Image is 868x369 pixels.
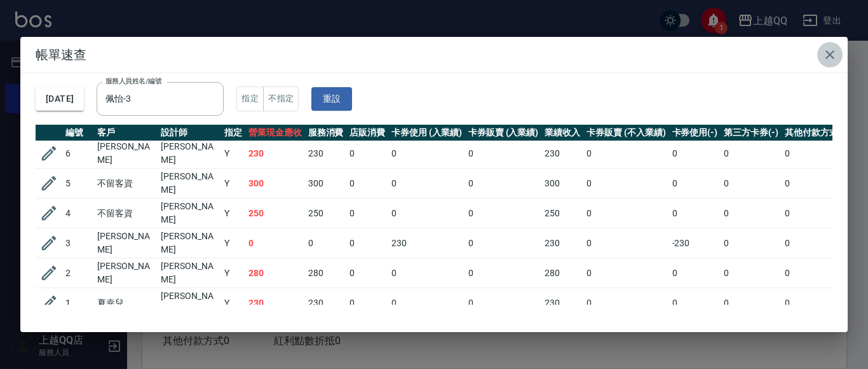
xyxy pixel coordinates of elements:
[62,228,94,258] td: 3
[583,288,668,318] td: 0
[221,169,245,198] td: Y
[465,125,542,141] th: 卡券販賣 (入業績)
[221,258,245,288] td: Y
[94,258,158,288] td: [PERSON_NAME]
[245,198,305,228] td: 250
[541,288,583,318] td: 230
[669,169,721,198] td: 0
[782,228,851,258] td: 0
[263,87,299,111] button: 不指定
[465,169,542,198] td: 0
[62,139,94,169] td: 6
[669,139,721,169] td: 0
[583,139,668,169] td: 0
[346,258,388,288] td: 0
[245,228,305,258] td: 0
[465,288,542,318] td: 0
[721,228,782,258] td: 0
[158,228,221,258] td: [PERSON_NAME]
[669,125,721,141] th: 卡券使用(-)
[245,125,305,141] th: 營業現金應收
[221,288,245,318] td: Y
[583,125,668,141] th: 卡券販賣 (不入業績)
[346,198,388,228] td: 0
[221,139,245,169] td: Y
[221,198,245,228] td: Y
[721,169,782,198] td: 0
[583,258,668,288] td: 0
[782,125,851,141] th: 其他付款方式(-)
[465,198,542,228] td: 0
[94,288,158,318] td: 夏幸兒
[221,125,245,141] th: 指定
[388,198,465,228] td: 0
[305,139,347,169] td: 230
[465,258,542,288] td: 0
[62,258,94,288] td: 2
[20,37,848,73] h2: 帳單速查
[346,169,388,198] td: 0
[158,125,221,141] th: 設計師
[94,198,158,228] td: 不留客資
[94,228,158,258] td: [PERSON_NAME]
[782,169,851,198] td: 0
[782,288,851,318] td: 0
[782,139,851,169] td: 0
[721,139,782,169] td: 0
[158,288,221,318] td: [PERSON_NAME]
[721,198,782,228] td: 0
[669,288,721,318] td: 0
[305,169,347,198] td: 300
[388,228,465,258] td: 230
[62,288,94,318] td: 1
[721,288,782,318] td: 0
[541,139,583,169] td: 230
[669,228,721,258] td: -230
[158,258,221,288] td: [PERSON_NAME]
[388,288,465,318] td: 0
[245,288,305,318] td: 230
[94,169,158,198] td: 不留客資
[541,198,583,228] td: 250
[346,288,388,318] td: 0
[305,288,347,318] td: 230
[105,76,161,86] label: 服務人員姓名/編號
[346,139,388,169] td: 0
[62,125,94,141] th: 編號
[583,198,668,228] td: 0
[541,125,583,141] th: 業績收入
[465,228,542,258] td: 0
[669,198,721,228] td: 0
[311,87,352,111] button: 重設
[245,258,305,288] td: 280
[346,125,388,141] th: 店販消費
[62,169,94,198] td: 5
[62,198,94,228] td: 4
[94,139,158,169] td: [PERSON_NAME]
[236,87,264,111] button: 指定
[541,228,583,258] td: 230
[305,258,347,288] td: 280
[388,169,465,198] td: 0
[221,228,245,258] td: Y
[721,125,782,141] th: 第三方卡券(-)
[721,258,782,288] td: 0
[583,228,668,258] td: 0
[94,125,158,141] th: 客戶
[782,198,851,228] td: 0
[346,228,388,258] td: 0
[158,169,221,198] td: [PERSON_NAME]
[782,258,851,288] td: 0
[388,139,465,169] td: 0
[583,169,668,198] td: 0
[541,169,583,198] td: 300
[541,258,583,288] td: 280
[245,169,305,198] td: 300
[36,87,84,111] button: [DATE]
[305,125,347,141] th: 服務消費
[388,125,465,141] th: 卡券使用 (入業績)
[465,139,542,169] td: 0
[245,139,305,169] td: 230
[669,258,721,288] td: 0
[388,258,465,288] td: 0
